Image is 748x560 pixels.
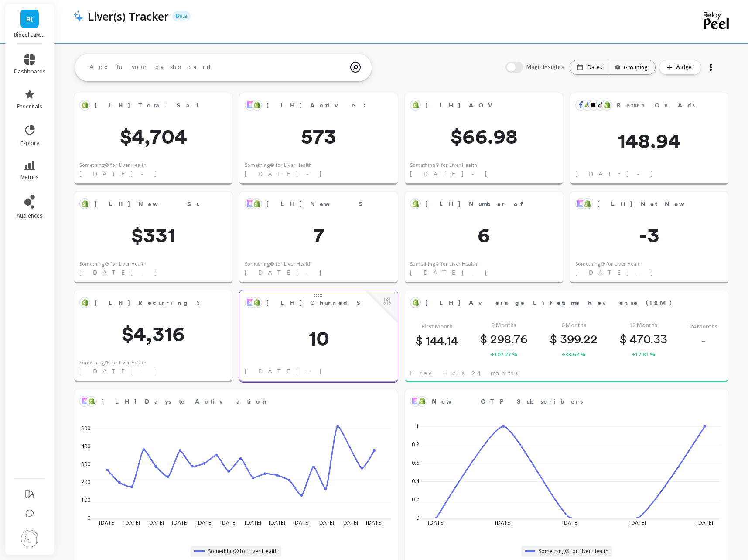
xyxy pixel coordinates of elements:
[617,99,695,111] span: Return On Advertising Spend (ROAS)
[425,297,695,309] span: [LH] Average Lifetime Revenue (12M)
[425,101,498,110] span: [LH] AOV
[561,321,586,329] span: 6 Months
[620,332,667,346] p: 470.33
[20,140,39,147] span: explore
[575,169,705,178] span: [DATE] - [DATE]
[491,350,517,359] span: +107.27 %
[208,548,278,555] span: Something® for Liver Health
[101,395,365,408] span: [LH] Days to Activation
[425,200,652,209] span: [LH] Number of New Orders MTD
[266,99,365,111] span: [LH] Active Subscriptions
[239,225,398,245] span: 7
[575,268,705,277] span: [DATE] - [DATE]
[410,268,540,277] span: [DATE] - [DATE]
[629,321,657,329] span: 12 Months
[570,225,728,245] span: -3
[575,260,642,268] div: Something® for Liver Health
[74,323,232,344] span: $4,316
[676,63,696,72] span: Widget
[480,332,487,346] span: $
[410,162,477,169] div: Something® for Liver Health
[79,260,147,268] div: Something® for Liver Health
[492,321,516,329] span: 3 Months
[587,64,602,71] p: Dates
[425,99,530,111] span: [LH] AOV
[410,169,540,178] span: [DATE] - [DATE]
[539,548,608,555] span: Something® for Liver Health
[266,297,365,309] span: [LH] Churned Subscriptions MTD
[416,333,423,348] span: $
[480,332,528,346] p: 298.76
[632,350,655,359] span: +17.81 %
[245,162,312,169] div: Something® for Liver Health
[266,298,465,308] span: [LH] Churned Subscriptions MTD
[266,200,467,209] span: [LH] New Subscriptions MTD
[245,260,312,268] div: Something® for Liver Health
[597,198,695,210] span: [LH] Net New Subscribers
[95,99,199,111] span: [LH] Total Sales
[245,367,374,376] span: [DATE] - [DATE]
[245,268,374,277] span: [DATE] - [DATE]
[432,397,583,406] span: New OTP Subscribers
[620,332,627,346] span: $
[20,174,39,181] span: metrics
[95,198,199,210] span: [LH] New Sub Sales
[550,332,598,346] p: 399.22
[617,63,647,72] div: Grouping
[74,126,232,147] span: $4,704
[245,169,374,178] span: [DATE] - [DATE]
[14,31,46,38] p: Biocol Labs (US)
[79,268,209,277] span: [DATE] - [DATE]
[79,359,147,366] div: Something® for Liver Health
[88,9,169,24] p: Liver(s) Tracker
[570,130,728,151] span: 148.94
[172,11,191,21] p: Beta
[239,328,398,349] span: 10
[425,198,530,210] span: [LH] Number of New Orders MTD
[101,397,269,406] span: [LH] Days to Activation
[17,103,42,110] span: essentials
[79,367,209,376] span: [DATE] - [DATE]
[79,169,209,178] span: [DATE] - [DATE]
[690,322,717,331] span: 24 Months
[73,10,84,22] img: header icon
[239,126,398,147] span: 573
[17,212,43,219] span: audiences
[410,369,518,377] span: Previous 24 months
[410,260,477,268] div: Something® for Liver Health
[405,126,563,147] span: $66.98
[432,395,695,408] span: New OTP Subscribers
[95,297,199,309] span: [LH] Recurring Subscription Sales
[26,14,33,24] span: B(
[79,162,147,169] div: Something® for Liver Health
[350,55,361,79] img: magic search icon
[526,63,566,72] span: Magic Insights
[14,68,46,75] span: dashboards
[95,200,249,209] span: [LH] New Sub Sales
[405,225,563,245] span: 6
[266,101,436,110] span: [LH] Active Subscriptions
[74,225,232,245] span: $331
[701,333,706,348] p: -
[550,332,557,346] span: $
[659,60,701,75] button: Widget
[95,101,208,110] span: [LH] Total Sales
[266,198,365,210] span: [LH] New Subscriptions MTD
[95,298,304,308] span: [LH] Recurring Subscription Sales
[425,298,673,308] span: [LH] Average Lifetime Revenue (12M)
[416,333,458,348] p: 144.14
[21,530,38,547] img: profile picture
[562,350,585,359] span: +33.62 %
[421,322,453,331] span: First Month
